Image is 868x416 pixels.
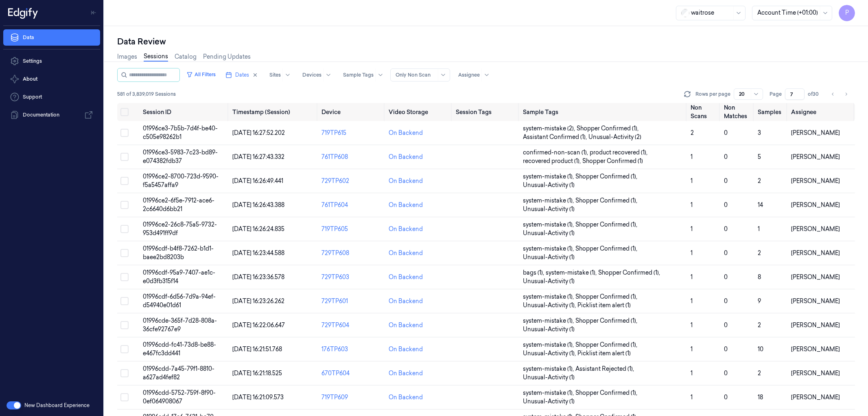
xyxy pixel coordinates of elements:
[575,172,639,181] span: Shopper Confirmed (1) ,
[203,53,251,61] a: Pending Updates
[117,53,137,61] a: Images
[232,273,284,281] span: [DATE] 16:23:36.578
[523,293,575,301] span: system-mistake (1) ,
[232,394,284,401] span: [DATE] 16:21:09.573
[389,393,423,402] div: On Backend
[695,90,730,98] p: Rows per page
[523,397,575,406] span: Unusual-Activity (1)
[321,249,382,258] div: 729TP608
[724,346,728,353] span: 0
[3,53,100,69] a: Settings
[758,297,761,305] span: 9
[691,370,693,377] span: 1
[724,394,728,401] span: 0
[389,273,423,282] div: On Backend
[143,269,215,285] span: 01996cdf-95a9-7407-ae1c-e0d3fb315f14
[523,181,575,189] span: Unusual-Activity (1)
[523,269,546,277] span: bags (1) ,
[140,103,229,121] th: Session ID
[321,321,382,330] div: 729TP604
[758,129,761,136] span: 3
[791,249,840,257] span: [PERSON_NAME]
[235,71,249,79] span: Dates
[724,249,728,257] span: 0
[523,220,575,229] span: system-mistake (1) ,
[143,221,217,237] span: 01996ce2-26c8-75a5-9732-953d491ff9df
[232,346,282,353] span: [DATE] 16:21:51.768
[758,394,763,401] span: 18
[523,277,575,286] span: Unusual-Activity (1)
[575,389,639,397] span: Shopper Confirmed (1) ,
[321,393,382,402] div: 719TP609
[120,225,129,233] button: Select row
[791,273,840,281] span: [PERSON_NAME]
[758,370,761,377] span: 2
[691,321,693,329] span: 1
[523,253,575,262] span: Unusual-Activity (1)
[523,317,575,325] span: system-mistake (1) ,
[827,88,839,100] button: Go to previous page
[523,244,575,253] span: system-mistake (1) ,
[791,346,840,353] span: [PERSON_NAME]
[321,177,382,185] div: 729TP602
[577,124,640,133] span: Shopper Confirmed (1) ,
[724,153,728,161] span: 0
[754,103,788,121] th: Samples
[839,5,855,21] button: P
[523,205,575,214] span: Unusual-Activity (1)
[840,88,852,100] button: Go to next page
[523,196,575,205] span: system-mistake (1) ,
[758,249,761,257] span: 2
[143,149,218,165] span: 01996ce3-5983-7c23-bd89-e074382fdb37
[389,225,423,233] div: On Backend
[321,345,382,354] div: 176TP603
[321,129,382,137] div: 719TP615
[523,365,575,373] span: system-mistake (1) ,
[724,273,728,281] span: 0
[791,297,840,305] span: [PERSON_NAME]
[691,201,693,209] span: 1
[523,341,575,349] span: system-mistake (1) ,
[120,297,129,305] button: Select row
[3,29,100,46] a: Data
[120,129,129,137] button: Select row
[598,269,662,277] span: Shopper Confirmed (1) ,
[523,157,582,165] span: recovered product (1) ,
[523,349,577,358] span: Unusual-Activity (1) ,
[575,244,639,253] span: Shopper Confirmed (1) ,
[120,393,129,401] button: Select row
[120,177,129,185] button: Select row
[143,125,218,141] span: 01996ce3-7b5b-7d4f-be40-c505e98262b1
[724,225,728,233] span: 0
[389,249,423,258] div: On Backend
[232,249,284,257] span: [DATE] 16:23:44.588
[523,229,575,238] span: Unusual-Activity (1)
[229,103,319,121] th: Timestamp (Session)
[321,201,382,209] div: 761TP604
[691,129,694,136] span: 2
[791,370,840,377] span: [PERSON_NAME]
[724,201,728,209] span: 0
[87,6,100,19] button: Toggle Navigation
[321,273,382,282] div: 729TP603
[523,373,575,382] span: Unusual-Activity (1)
[321,153,382,161] div: 761TP608
[232,370,282,377] span: [DATE] 16:21:18.525
[758,153,761,161] span: 5
[575,293,639,301] span: Shopper Confirmed (1) ,
[770,90,782,98] span: Page
[691,177,693,185] span: 1
[143,317,217,333] span: 01996cde-365f-7d28-808a-36cfe92767e9
[3,89,100,105] a: Support
[389,369,423,378] div: On Backend
[791,225,840,233] span: [PERSON_NAME]
[120,153,129,161] button: Select row
[321,297,382,306] div: 729TP601
[758,201,763,209] span: 14
[691,273,693,281] span: 1
[120,108,129,116] button: Select all
[321,225,382,233] div: 719TP605
[523,172,575,181] span: system-mistake (1) ,
[120,201,129,209] button: Select row
[389,201,423,209] div: On Backend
